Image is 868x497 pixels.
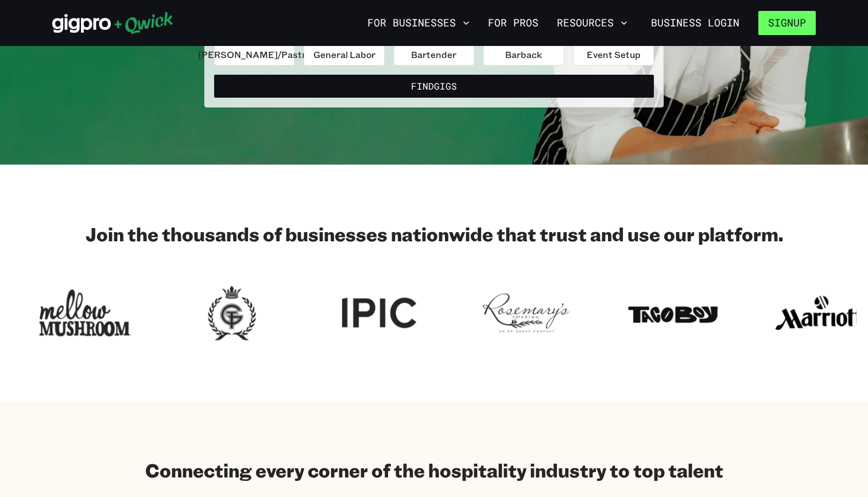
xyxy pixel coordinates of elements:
a: Business Login [641,11,749,35]
a: For Pros [483,13,543,33]
img: Logo for Rosemary's Catering [480,282,572,344]
img: Logo for IPIC [333,282,425,344]
button: FindGigs [214,75,654,98]
button: Resources [552,13,632,33]
img: Logo for Marriott [774,282,866,344]
button: For Businesses [363,13,474,33]
p: Bartender [411,48,456,61]
img: Logo for Georgian Terrace [186,282,278,344]
h2: Connecting every corner of the hospitality industry to top talent [145,459,723,481]
p: General Labor [313,48,375,61]
img: Logo for Mellow Mushroom [39,282,131,344]
img: Logo for Taco Boy [627,282,719,344]
p: Event Setup [587,48,641,61]
p: Barback [505,48,542,61]
h2: Join the thousands of businesses nationwide that trust and use our platform. [52,222,816,245]
button: Signup [758,11,816,35]
p: [PERSON_NAME]/Pastry [198,48,311,61]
